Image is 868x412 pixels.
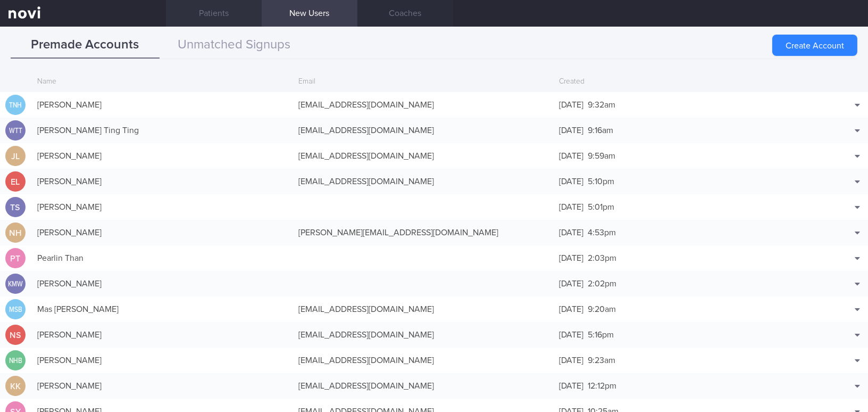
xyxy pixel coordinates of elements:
[559,126,583,135] span: [DATE]
[588,382,616,390] span: 12:12pm
[588,177,614,186] span: 5:10pm
[559,331,583,339] span: [DATE]
[588,126,613,135] span: 9:16am
[32,350,293,371] div: [PERSON_NAME]
[588,254,616,262] span: 2:03pm
[293,72,554,92] div: Email
[32,94,293,116] div: [PERSON_NAME]
[588,101,615,109] span: 9:32am
[559,305,583,314] span: [DATE]
[7,350,24,371] div: NHB
[554,72,815,92] div: Created
[588,305,616,314] span: 9:20am
[32,72,293,92] div: Name
[559,279,583,288] span: [DATE]
[588,203,614,211] span: 5:01pm
[293,145,554,167] div: [EMAIL_ADDRESS][DOMAIN_NAME]
[5,376,26,397] div: KK
[11,32,160,59] button: Premade Accounts
[293,120,554,141] div: [EMAIL_ADDRESS][DOMAIN_NAME]
[559,177,583,186] span: [DATE]
[293,375,554,397] div: [EMAIL_ADDRESS][DOMAIN_NAME]
[32,196,293,218] div: [PERSON_NAME]
[160,32,308,59] button: Unmatched Signups
[293,350,554,371] div: [EMAIL_ADDRESS][DOMAIN_NAME]
[32,248,293,269] div: Pearlin Than
[588,152,615,160] span: 9:59am
[588,228,616,237] span: 4:53pm
[559,254,583,262] span: [DATE]
[32,375,293,397] div: [PERSON_NAME]
[559,228,583,237] span: [DATE]
[5,197,26,218] div: TS
[5,248,26,269] div: PT
[5,146,26,167] div: JL
[588,331,614,339] span: 5:16pm
[32,273,293,294] div: [PERSON_NAME]
[7,120,24,141] div: WTT
[559,203,583,211] span: [DATE]
[32,222,293,243] div: [PERSON_NAME]
[293,94,554,116] div: [EMAIL_ADDRESS][DOMAIN_NAME]
[588,279,616,288] span: 2:02pm
[293,171,554,192] div: [EMAIL_ADDRESS][DOMAIN_NAME]
[559,101,583,109] span: [DATE]
[559,382,583,390] span: [DATE]
[293,222,554,243] div: [PERSON_NAME][EMAIL_ADDRESS][DOMAIN_NAME]
[559,356,583,365] span: [DATE]
[559,152,583,160] span: [DATE]
[5,171,26,192] div: EL
[5,223,26,243] div: NH
[293,299,554,320] div: [EMAIL_ADDRESS][DOMAIN_NAME]
[7,299,24,320] div: MSB
[32,171,293,192] div: [PERSON_NAME]
[588,356,615,365] span: 9:23am
[32,120,293,141] div: [PERSON_NAME] Ting Ting
[7,95,24,116] div: TNH
[772,35,857,56] button: Create Account
[7,274,24,294] div: KMW
[32,324,293,345] div: [PERSON_NAME]
[293,324,554,345] div: [EMAIL_ADDRESS][DOMAIN_NAME]
[32,145,293,167] div: [PERSON_NAME]
[5,325,26,345] div: NS
[32,299,293,320] div: Mas [PERSON_NAME]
